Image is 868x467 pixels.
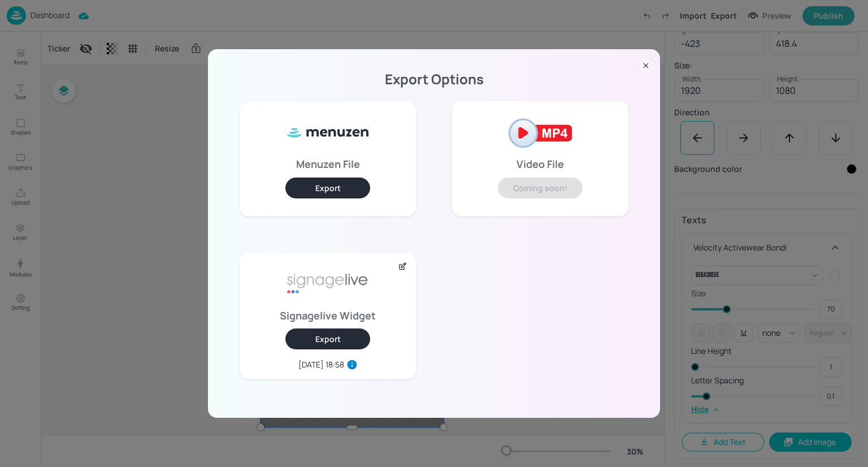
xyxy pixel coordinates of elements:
svg: Last export widget in this device [346,359,358,370]
button: Export [285,328,370,349]
img: ml8WC8f0XxQ8HKVnnVUe7f5Gv1vbApsJzyFa2MjOoB8SUy3kBkfteYo5TIAmtfcjWXsj8oHYkuYqrJRUn+qckOrNdzmSzIzkA... [285,110,370,155]
p: Video File [517,160,564,168]
p: Export Options [222,75,646,83]
p: Signagelive Widget [280,312,376,319]
img: signage-live-aafa7296.png [285,262,370,307]
p: Menuzen File [296,160,360,168]
button: Export [285,178,370,198]
img: mp4-2af2121e.png [498,110,583,155]
div: [DATE] 18:58 [298,358,344,370]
